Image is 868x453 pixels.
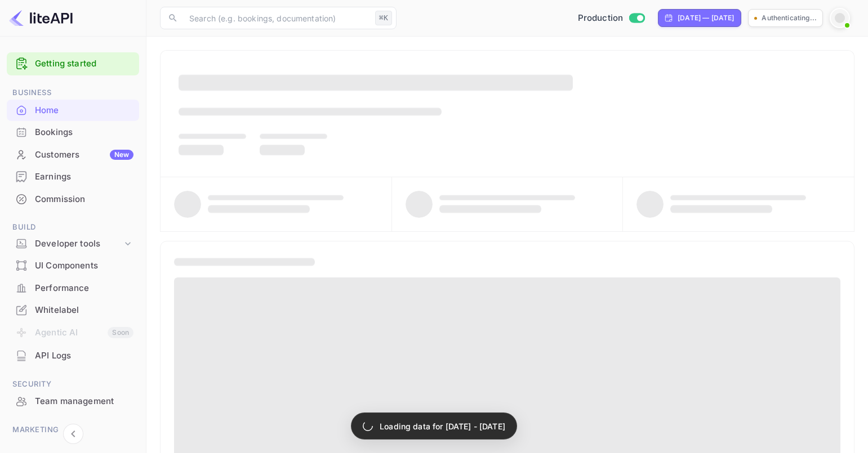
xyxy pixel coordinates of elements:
a: Team management [7,391,139,411]
span: Marketing [7,424,139,436]
a: Earnings [7,166,139,187]
div: Whitelabel [7,299,139,321]
a: Performance [7,277,139,298]
p: Loading data for [DATE] - [DATE] [380,420,505,432]
div: Home [35,104,133,117]
div: UI Components [7,255,139,277]
div: Performance [7,277,139,299]
div: Earnings [7,166,139,188]
a: Bookings [7,122,139,142]
input: Search (e.g. bookings, documentation) [182,7,371,29]
div: Click to change the date range period [658,9,741,27]
div: Bookings [7,122,139,143]
button: Collapse navigation [63,424,83,444]
div: Developer tools [35,237,122,250]
div: Whitelabel [35,304,133,317]
a: Commission [7,189,139,209]
a: Getting started [35,57,133,70]
span: Security [7,378,139,391]
div: Commission [35,193,133,206]
div: Home [7,100,139,122]
div: Commission [7,189,139,210]
div: Team management [35,395,133,408]
div: API Logs [35,349,133,362]
div: Performance [35,282,133,295]
div: Earnings [35,171,133,183]
a: Home [7,100,139,120]
span: Business [7,87,139,99]
img: LiteAPI logo [9,9,73,27]
div: Bookings [35,126,133,139]
div: ⌘K [375,11,392,25]
div: Switch to Sandbox mode [573,12,649,25]
div: Getting started [7,52,139,75]
a: Whitelabel [7,299,139,320]
div: CustomersNew [7,144,139,166]
span: Production [578,12,624,25]
div: API Logs [7,345,139,367]
div: Developer tools [7,234,139,254]
div: UI Components [35,259,133,272]
a: CustomersNew [7,144,139,165]
p: Authenticating... [762,13,817,23]
a: UI Components [7,255,139,276]
a: API Logs [7,345,139,366]
div: [DATE] — [DATE] [678,13,734,23]
span: Build [7,221,139,234]
div: Customers [35,149,133,162]
div: New [110,150,133,160]
div: Team management [7,391,139,412]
